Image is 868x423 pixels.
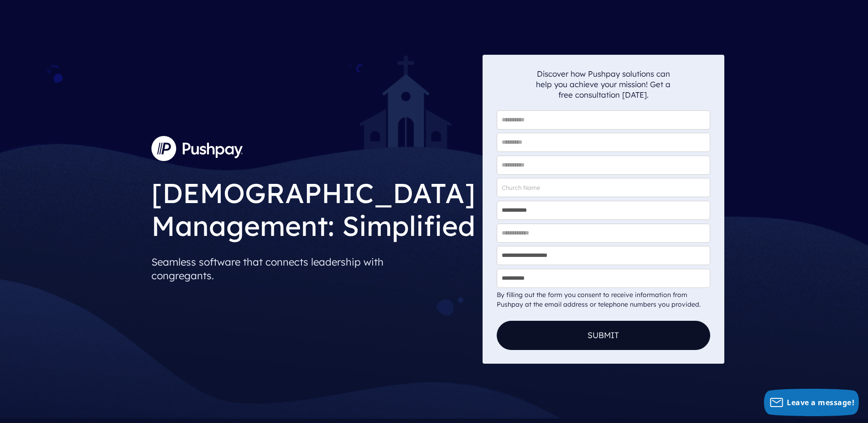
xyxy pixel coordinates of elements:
input: Church Name [497,178,710,197]
button: Leave a message! [764,389,859,416]
span: Leave a message! [787,397,854,407]
p: Seamless software that connects leadership with congregants. [151,251,475,286]
h1: [DEMOGRAPHIC_DATA] Management: Simplified [151,169,475,245]
p: Discover how Pushpay solutions can help you achieve your mission! Get a free consultation [DATE]. [536,68,671,100]
div: By filling out the form you consent to receive information from Pushpay at the email address or t... [497,290,710,309]
button: Submit [497,321,710,350]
